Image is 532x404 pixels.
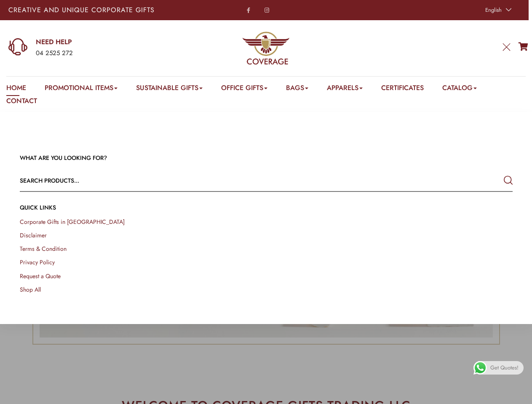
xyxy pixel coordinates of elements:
[45,83,118,96] a: Promotional Items
[6,96,37,109] a: Contact
[36,48,173,59] div: 04 2525 272
[20,203,513,212] h4: QUICK LINKs
[490,361,519,375] span: Get Quotes!
[20,154,513,162] h3: WHAT ARE YOU LOOKING FOR?
[20,258,55,266] a: Privacy Policy
[221,83,267,96] a: Office Gifts
[20,170,414,191] input: Search products...
[481,4,513,16] a: English
[20,285,41,293] a: Shop All
[485,6,502,14] span: English
[136,83,203,96] a: Sustainable Gifts
[36,37,173,47] a: NEED HELP
[8,7,209,13] p: Creative and Unique Corporate Gifts
[286,83,308,96] a: Bags
[6,83,26,96] a: Home
[381,83,424,96] a: Certificates
[20,245,67,253] a: Terms & Condition
[442,83,477,96] a: Catalog
[20,231,47,239] a: Disclaimer
[20,218,125,226] a: Corporate Gifts in [GEOGRAPHIC_DATA]
[327,83,363,96] a: Apparels
[20,271,61,280] a: Request a Quote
